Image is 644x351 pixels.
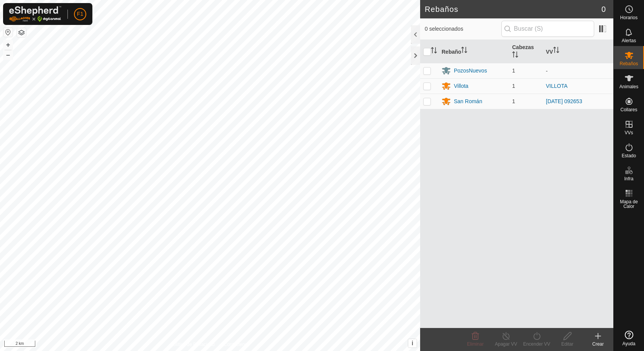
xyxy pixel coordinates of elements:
[6,51,10,59] font: –
[620,199,638,209] font: Mapa de Calor
[601,5,606,13] font: 0
[546,48,553,54] font: VV
[622,38,636,43] font: Alertas
[495,341,517,347] font: Apagar VV
[620,15,637,20] font: Horarios
[619,61,638,66] font: Rebaños
[454,68,487,74] font: PozosNuevos
[553,48,559,54] p-sorticon: Activar para ordenar
[467,341,483,347] font: Eliminar
[501,21,594,37] input: Buscar (S)
[622,153,636,158] font: Estado
[431,48,437,54] p-sorticon: Activar para ordenar
[171,341,215,348] a: Política de Privacidad
[77,11,83,17] font: F1
[620,107,637,112] font: Collares
[425,26,463,32] font: 0 seleccionados
[3,28,13,37] button: Restablecer Mapa
[592,341,604,347] font: Crear
[224,342,250,347] font: Contáctenos
[512,53,518,59] p-sorticon: Activar para ordenar
[442,48,461,54] font: Rebaño
[171,342,215,347] font: Política de Privacidad
[512,83,515,89] font: 1
[546,68,548,74] font: -
[619,84,638,89] font: Animales
[512,68,515,74] font: 1
[454,83,468,89] font: Villota
[6,41,10,49] font: +
[546,83,568,89] a: VILLOTA
[623,341,636,346] font: Ayuda
[624,176,633,181] font: Infra
[224,341,250,348] a: Contáctenos
[17,28,26,37] button: Capas del Mapa
[412,340,413,346] font: i
[9,6,61,22] img: Logotipo de Gallagher
[408,339,417,348] button: i
[512,98,515,104] font: 1
[523,341,550,347] font: Encender VV
[3,50,13,59] button: –
[561,341,573,347] font: Editar
[3,40,13,49] button: +
[512,44,534,50] font: Cabezas
[546,98,582,104] a: [DATE] 092653
[425,5,458,13] font: Rebaños
[461,48,467,54] p-sorticon: Activar para ordenar
[624,130,633,135] font: VVs
[614,328,644,349] a: Ayuda
[454,98,482,104] font: San Román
